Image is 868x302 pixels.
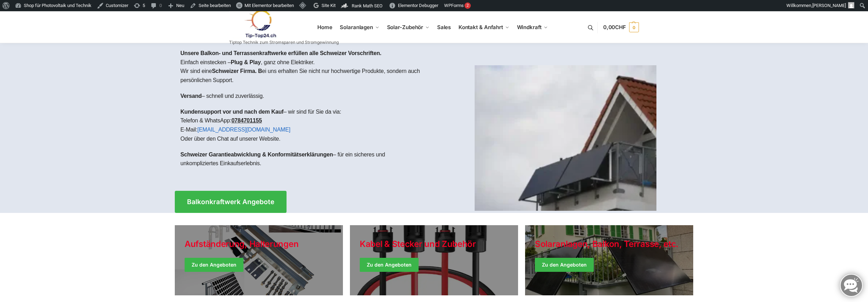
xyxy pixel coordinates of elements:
span: 0 [629,22,639,32]
p: Tiptop Technik zum Stromsparen und Stromgewinnung [229,40,339,45]
strong: Kundensupport vor und nach dem Kauf [180,109,283,115]
img: Home 1 [475,65,656,211]
div: 2 [464,2,471,9]
a: Balkonkraftwerk Angebote [175,191,287,213]
span: 0,00 [603,24,626,31]
span: CHF [615,24,626,31]
a: Holiday Style [350,225,518,295]
a: Winter Jackets [525,225,693,295]
a: 0,00CHF 0 [603,17,639,38]
strong: Versand [180,93,202,99]
span: Solar-Zubehör [387,24,423,31]
span: Kontakt & Anfahrt [459,24,503,31]
p: Wir sind eine ei uns erhalten Sie nicht nur hochwertige Produkte, sondern auch persönlichen Support. [180,67,428,85]
span: [PERSON_NAME] [812,3,846,8]
div: Einfach einstecken – , ganz ohne Elektriker. [175,43,434,180]
a: Windkraft [514,12,551,43]
nav: Cart contents [603,11,639,44]
span: Windkraft [517,24,542,31]
tcxspan: Call 0784701155 via 3CX [232,118,262,123]
span: Solaranlagen [340,24,373,31]
strong: Unsere Balkon- und Terrassenkraftwerke erfüllen alle Schweizer Vorschriften. [180,50,381,56]
img: Solaranlagen, Speicheranlagen und Energiesparprodukte [229,10,290,38]
strong: Plug & Play [231,59,261,65]
a: Holiday Style [175,225,343,295]
span: Site Kit [322,3,336,8]
p: – schnell und zuverlässig. [180,92,428,101]
p: – für ein sicheres und unkompliziertes Einkaufserlebnis. [180,150,428,168]
a: Solaranlagen [337,12,382,43]
a: Kontakt & Anfahrt [455,12,512,43]
p: – wir sind für Sie da via: Telefon & WhatsApp: E-Mail: Oder über den Chat auf unserer Website. [180,107,428,143]
a: Sales [434,12,454,43]
strong: Schweizer Garantieabwicklung & Konformitätserklärungen [180,152,333,157]
span: Sales [437,24,451,31]
span: Balkonkraftwerk Angebote [187,199,274,205]
span: Rank Math SEO [352,3,383,8]
a: [EMAIL_ADDRESS][DOMAIN_NAME] [197,127,290,133]
img: Benutzerbild von Rupert Spoddig [848,2,854,8]
a: Solar-Zubehör [384,12,432,43]
strong: Schweizer Firma. B [212,68,262,74]
span: Mit Elementor bearbeiten [244,3,294,8]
